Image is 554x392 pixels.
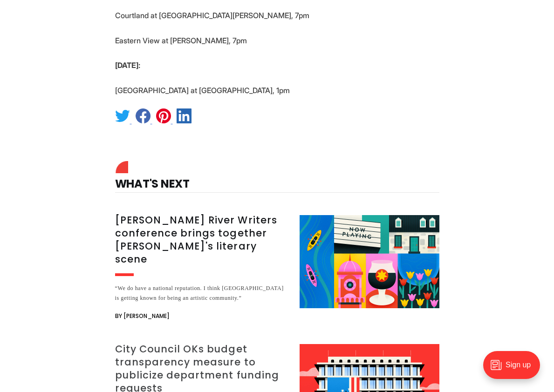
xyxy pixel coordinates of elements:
div: “We do have a national reputation. I think [GEOGRAPHIC_DATA] is getting known for being an artist... [115,284,288,303]
img: James River Writers conference brings together Richmond's literary scene [300,215,439,308]
iframe: portal-trigger [475,346,554,392]
a: [PERSON_NAME] River Writers conference brings together [PERSON_NAME]'s literary scene “We do have... [115,215,439,322]
span: By [PERSON_NAME] [115,311,170,322]
p: Eastern View at [PERSON_NAME], 7pm [115,34,439,47]
h3: [PERSON_NAME] River Writers conference brings together [PERSON_NAME]'s literary scene [115,214,288,266]
p: Courtland at [GEOGRAPHIC_DATA][PERSON_NAME], 7pm [115,9,439,22]
p: [GEOGRAPHIC_DATA] at [GEOGRAPHIC_DATA], 1pm [115,84,439,97]
strong: [DATE]: [115,61,140,70]
h4: What's Next [115,163,439,193]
